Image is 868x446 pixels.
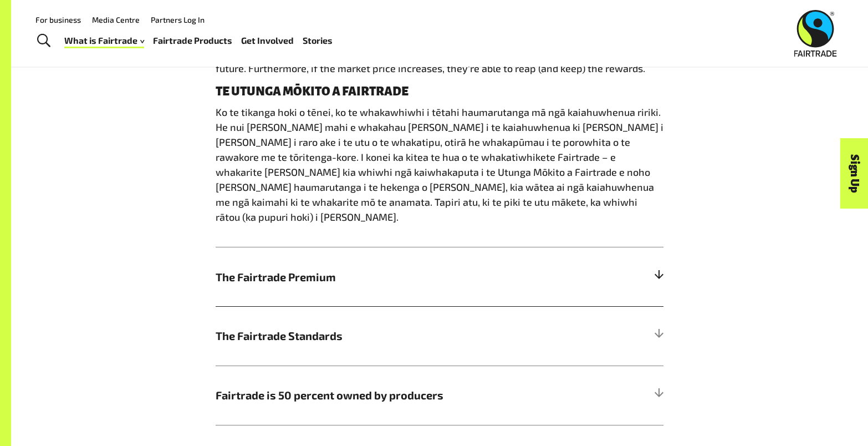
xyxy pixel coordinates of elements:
a: For business [35,15,81,24]
a: Get Involved [241,33,294,49]
p: Ko te tikanga hoki o tēnei, ko te whakawhiwhi i tētahi haumarutanga mā ngā kaiahuwhenua ririki. H... [216,105,663,225]
img: Fairtrade Australia New Zealand logo [794,10,837,57]
a: What is Fairtrade [64,33,144,49]
span: This is about providing a safety net for the small-scale farmers. Many sectors often force a farm... [216,2,659,74]
span: The Fairtrade Standards [216,327,552,344]
h4: TE UTUNGA MŌKITO A FAIRTRADE [216,85,663,98]
a: Stories [303,33,333,49]
a: Toggle Search [30,27,57,55]
span: Fairtrade is 50 percent owned by producers [216,387,552,403]
span: The Fairtrade Premium [216,268,552,285]
a: Partners Log In [151,15,205,24]
a: Media Centre [92,15,140,24]
a: Fairtrade Products [153,33,232,49]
